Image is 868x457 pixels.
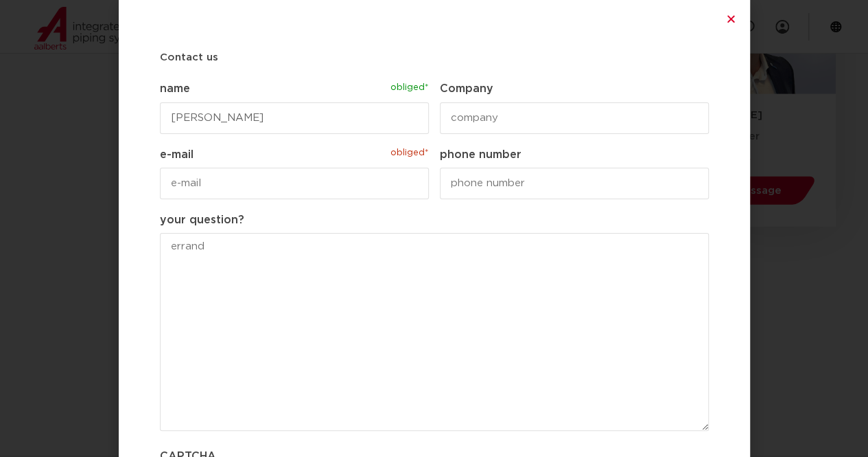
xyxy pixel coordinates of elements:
[390,148,429,157] font: obliged*
[160,102,429,134] input: name
[440,148,521,159] font: phone number
[440,102,709,134] input: company
[390,83,429,92] font: obliged*
[160,168,429,199] input: e-mail
[160,148,193,159] font: e-mail
[160,214,244,225] font: your question?
[160,52,218,63] font: Contact us
[440,168,709,199] input: phone number
[726,14,736,24] a: Close
[440,83,493,94] font: Company
[160,83,190,94] font: name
